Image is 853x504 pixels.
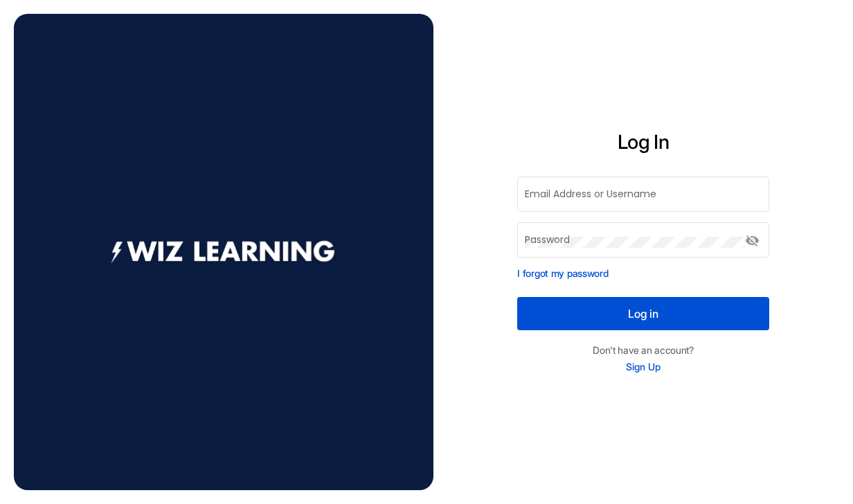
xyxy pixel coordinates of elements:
a: Sign Up [626,361,661,372]
p: Don't have an account? [593,343,694,357]
p: I forgot my password [517,266,769,280]
mat-icon: visibility_off [745,233,762,249]
button: Log in [517,297,769,330]
img: footer logo [107,233,340,271]
h2: Log In [517,129,769,154]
